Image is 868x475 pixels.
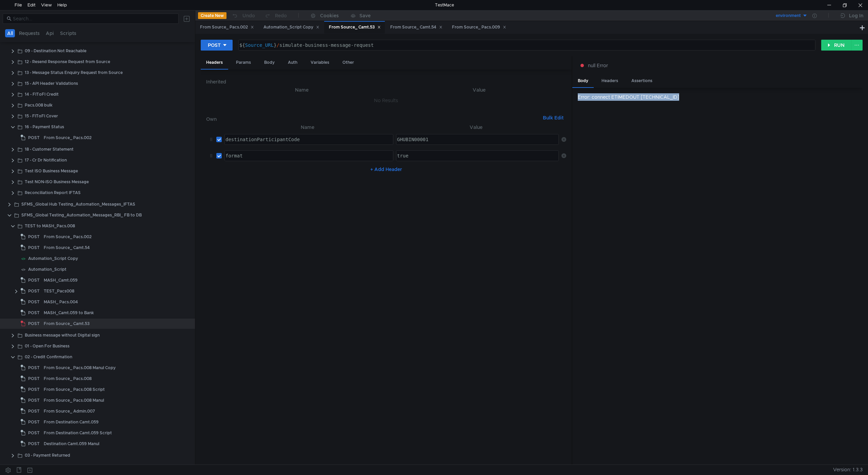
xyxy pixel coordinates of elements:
[28,319,40,329] span: POST
[540,114,566,122] button: Bulk Edit
[25,144,74,154] div: 18 - Customer Statement
[25,341,70,351] div: 01 - Open For Business
[833,465,863,475] span: Version: 1.3.3
[337,56,359,69] div: Other
[28,374,40,384] span: POST
[200,24,254,31] div: From Source_ Pacs.002
[25,177,89,187] div: Test NON-ISO Business Message
[28,308,40,318] span: POST
[5,29,15,37] button: All
[626,75,658,87] div: Assertions
[761,10,808,21] button: environment
[28,439,40,449] span: POST
[25,155,67,165] div: 17 - Cr Dr Notification
[588,62,608,69] span: null Error
[263,24,319,31] div: Automation_Script Copy
[25,450,70,460] div: 03 - Payment Returned
[44,275,78,285] div: MASH_Camt.059
[259,56,280,69] div: Body
[201,40,233,51] button: POST
[25,330,100,340] div: Business message without Digital sign
[260,11,292,21] button: Redo
[282,56,303,69] div: Auth
[28,395,40,405] span: POST
[44,395,104,405] div: From Source_ Pacs.008 Manul
[452,24,506,31] div: From Source_ Pacs.009
[393,123,559,131] th: Value
[44,232,92,242] div: From Source_ Pacs.002
[28,297,40,307] span: POST
[25,166,78,176] div: Test ISO Business Message
[212,86,392,94] th: Name
[44,286,74,296] div: TEST_Pacs008
[231,56,256,69] div: Params
[25,78,78,89] div: 15 - API Header Validations
[25,188,81,198] div: Reconciliation Report IFTAS
[849,12,863,20] div: Log In
[25,461,86,471] div: 09 - Destination Not Reachable
[44,406,95,416] div: From Source_ Admin.007
[242,12,255,20] div: Undo
[44,428,112,438] div: From Destination Camt.059 Script
[390,24,442,31] div: From Source_ Camt.54
[821,40,851,51] button: RUN
[44,308,94,318] div: MASH_Camt.059 to Bank
[222,123,393,131] th: Name
[25,352,72,362] div: 02 - Credit Confirmation
[25,122,64,132] div: 16 - Payment Status
[28,243,40,253] span: POST
[208,41,221,49] div: POST
[44,363,116,373] div: From Source_ Pacs.008 Manul Copy
[392,86,566,94] th: Value
[21,199,135,209] div: SFMS_Global Hub Testing_Automation_Messages_IFTAS
[28,286,40,296] span: POST
[201,56,228,70] div: Headers
[44,29,56,37] button: Api
[44,417,99,427] div: From Destination Camt.059
[25,111,58,121] div: 15 - FIToFI Cover
[374,97,398,103] nz-embed-empty: No Results
[320,12,339,20] div: Cookies
[28,384,40,395] span: POST
[28,275,40,285] span: POST
[578,93,863,101] div: Error: connect ETIMEDOUT [TECHNICAL_ID]
[25,100,53,110] div: Pacs.008 bulk
[44,384,105,395] div: From Source_ Pacs.008 Script
[44,133,92,143] div: From Source_ Pacs.002
[206,115,540,123] h6: Own
[25,68,123,78] div: 13 - Message Status Enquiry Request from Source
[25,221,75,231] div: TEST to MASH_Pacs.008
[17,29,42,37] button: Requests
[25,46,86,56] div: 09 - Destination Not Reachable
[596,75,624,87] div: Headers
[25,89,59,99] div: 14 - FIToFI Credit
[21,210,142,220] div: SFMS_Global Testing_Automation_Messages_RBI_ FB to DB
[198,12,226,19] button: Create New
[28,428,40,438] span: POST
[28,133,40,143] span: POST
[28,232,40,242] span: POST
[275,12,287,20] div: Redo
[359,13,371,18] div: Save
[44,374,92,384] div: From Source_ Pacs.008
[305,56,335,69] div: Variables
[44,319,90,329] div: From Source_ Camt.53
[206,78,566,86] h6: Inherited
[368,165,405,173] button: + Add Header
[329,24,381,31] div: From Source_ Camt.53
[58,29,78,37] button: Scripts
[13,15,175,22] input: Search...
[776,13,801,19] div: environment
[28,417,40,427] span: POST
[28,253,78,264] div: Automation_Script Copy
[25,57,110,67] div: 12 - Resend Response Request from Source
[28,406,40,416] span: POST
[226,11,260,21] button: Undo
[572,75,594,88] div: Body
[44,439,99,449] div: Destination Camt.059 Manul
[28,363,40,373] span: POST
[28,264,66,274] div: Automation_Script
[44,297,78,307] div: MASH_ Pacs.004
[44,243,90,253] div: From Source_ Camt.54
